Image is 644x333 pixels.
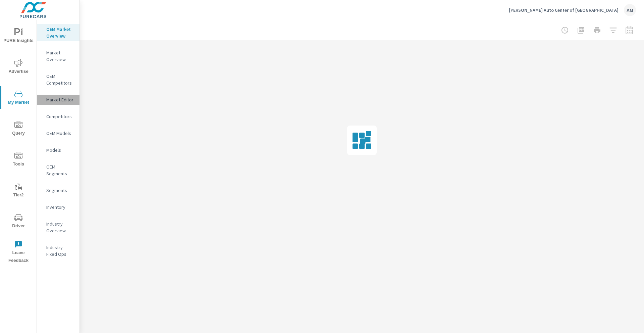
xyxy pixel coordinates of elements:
[37,24,79,41] div: OEM Market Overview
[37,95,79,105] div: Market Editor
[37,202,79,212] div: Inventory
[46,187,74,194] p: Segments
[37,48,79,64] div: Market Overview
[2,28,35,45] span: PURE Insights
[37,162,79,179] div: OEM Segments
[46,130,74,137] p: OEM Models
[2,90,35,106] span: My Market
[46,204,74,210] p: Inventory
[37,145,79,155] div: Models
[46,244,74,257] p: Industry Fixed Ops
[37,71,79,88] div: OEM Competitors
[37,242,79,259] div: Industry Fixed Ops
[46,147,74,153] p: Models
[2,121,35,137] span: Query
[46,26,74,39] p: OEM Market Overview
[46,49,74,63] p: Market Overview
[37,219,79,236] div: Industry Overview
[37,128,79,138] div: OEM Models
[509,7,619,13] p: [PERSON_NAME] Auto Center of [GEOGRAPHIC_DATA]
[46,96,74,103] p: Market Editor
[37,185,79,195] div: Segments
[2,213,35,230] span: Driver
[2,152,35,168] span: Tools
[37,111,79,122] div: Competitors
[46,221,74,234] p: Industry Overview
[2,59,35,76] span: Advertise
[46,73,74,86] p: OEM Competitors
[2,240,35,265] span: Leave Feedback
[0,20,37,267] div: nav menu
[46,163,74,177] p: OEM Segments
[46,113,74,120] p: Competitors
[2,183,35,199] span: Tier2
[624,4,636,16] div: AM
